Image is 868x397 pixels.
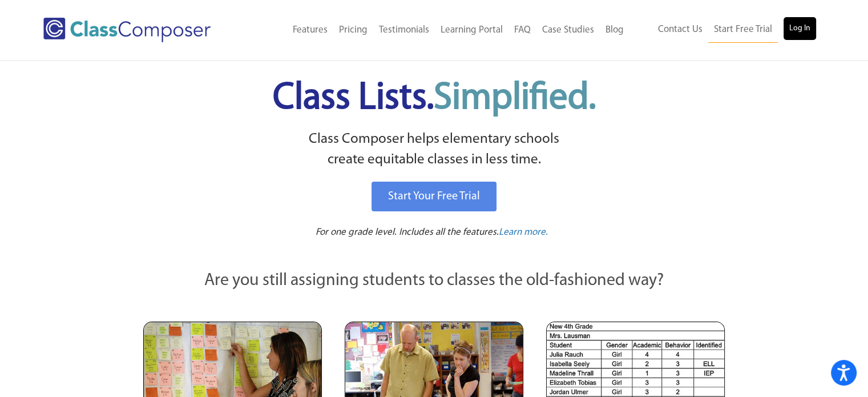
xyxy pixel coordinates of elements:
[333,18,373,43] a: Pricing
[652,17,708,42] a: Contact Us
[600,18,629,43] a: Blog
[784,17,816,40] a: Log In
[388,191,480,202] span: Start Your Free Trial
[43,18,211,42] img: Class Composer
[372,182,496,211] a: Start Your Free Trial
[316,227,499,237] span: For one grade level. Includes all the features.
[434,80,596,117] span: Simplified.
[499,227,548,237] span: Learn more.
[508,18,536,43] a: FAQ
[273,80,596,117] span: Class Lists.
[142,129,727,171] p: Class Composer helps elementary schools create equitable classes in less time.
[373,18,435,43] a: Testimonials
[143,268,725,294] p: Are you still assigning students to classes the old-fashioned way?
[287,18,333,43] a: Features
[499,226,548,240] a: Learn more.
[708,17,778,43] a: Start Free Trial
[536,18,600,43] a: Case Studies
[629,17,816,43] nav: Header Menu
[435,18,508,43] a: Learning Portal
[247,18,629,43] nav: Header Menu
